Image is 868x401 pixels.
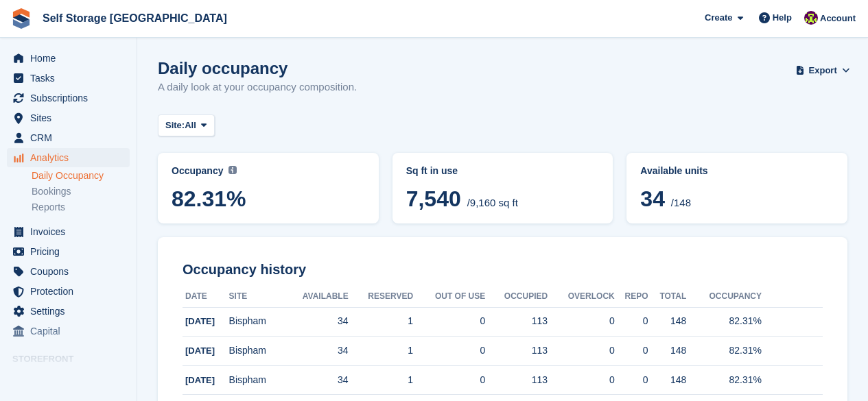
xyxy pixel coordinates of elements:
a: Daily Occupancy [32,169,130,182]
span: Invoices [30,222,113,241]
p: A daily look at your occupancy composition. [158,80,357,95]
img: Nicholas Williams [804,11,818,25]
span: [DATE] [185,316,215,326]
button: Export [798,59,847,82]
a: menu [7,282,130,301]
td: Bispham [229,307,283,337]
a: Self Storage [GEOGRAPHIC_DATA] [37,7,233,29]
div: 0 [615,314,648,328]
td: 0 [413,365,485,395]
td: 0 [413,307,485,337]
button: Site: All [158,114,215,137]
div: 113 [485,343,548,358]
span: Sites [30,108,113,127]
a: menu [7,222,130,241]
td: 82.31% [686,307,762,337]
div: 113 [485,314,548,328]
a: menu [7,128,130,147]
div: 0 [548,373,615,387]
img: stora-icon-8386f47178a22dfd0bd8f6a31ec36ba5ce8667c1dd55bd0f319d3a0aa187defe.svg [11,8,32,29]
th: Site [229,286,283,308]
th: Occupancy [686,286,762,308]
span: Export [809,64,837,77]
a: menu [7,302,130,321]
td: 148 [648,337,687,366]
img: icon-info-grey-7440780725fd019a000dd9b08b2336e03edf1995a4989e88bcd33f0948082b44.svg [228,166,237,174]
th: Available [283,286,349,308]
span: Help [773,11,792,25]
span: /148 [671,197,691,208]
a: menu [7,69,130,88]
td: 148 [648,365,687,395]
abbr: Current breakdown of sq ft occupied [406,164,600,178]
span: 82.31% [172,186,365,211]
span: Settings [30,302,113,321]
td: 82.31% [686,337,762,366]
span: Protection [30,282,113,301]
a: menu [7,321,130,341]
span: 34 [640,186,665,211]
span: Subscriptions [30,88,113,108]
td: 82.31% [686,365,762,395]
span: Available units [640,165,707,176]
th: Overlock [548,286,615,308]
abbr: Current percentage of sq ft occupied [172,164,365,178]
span: Storefront [12,352,137,366]
span: Sq ft in use [406,165,458,176]
div: 0 [548,314,615,328]
div: 0 [548,343,615,358]
td: Bispham [229,365,283,395]
span: CRM [30,128,113,147]
td: 1 [349,307,413,337]
a: Reports [32,201,130,214]
th: Total [648,286,687,308]
span: Pricing [30,242,113,261]
div: 0 [615,373,648,387]
span: Capital [30,321,113,341]
th: Date [183,286,229,308]
span: /9,160 sq ft [467,197,518,208]
th: Reserved [349,286,413,308]
a: menu [7,49,130,68]
span: Online Store [30,369,113,389]
div: 113 [485,373,548,387]
span: 7,540 [406,186,461,211]
th: Repo [615,286,648,308]
a: menu [7,108,130,127]
a: menu [7,242,130,261]
td: 1 [349,337,413,366]
h1: Daily occupancy [158,59,357,77]
span: All [185,119,196,132]
span: Tasks [30,69,113,88]
span: Coupons [30,262,113,281]
td: 34 [283,307,349,337]
span: Occupancy [172,165,223,176]
span: Account [820,12,856,25]
a: menu [7,148,130,167]
td: 34 [283,337,349,366]
span: Home [30,49,113,68]
th: Out of Use [413,286,485,308]
span: [DATE] [185,375,215,385]
span: Site: [165,119,185,132]
td: 148 [648,307,687,337]
th: Occupied [485,286,548,308]
span: Analytics [30,148,113,167]
td: 1 [349,365,413,395]
h2: Occupancy history [183,262,823,278]
td: Bispham [229,337,283,366]
div: 0 [615,343,648,358]
a: Bookings [32,185,130,198]
td: 0 [413,337,485,366]
a: menu [7,262,130,281]
td: 34 [283,365,349,395]
a: menu [7,88,130,108]
a: menu [7,369,130,389]
span: [DATE] [185,345,215,356]
abbr: Current percentage of units occupied or overlocked [640,164,834,178]
span: Create [705,11,732,25]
